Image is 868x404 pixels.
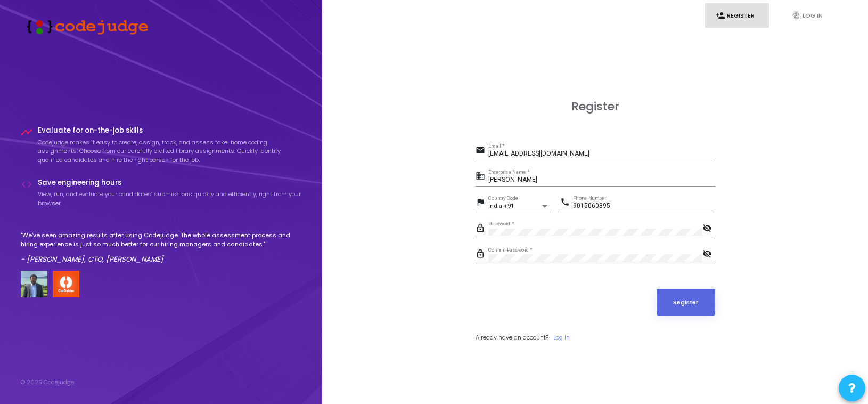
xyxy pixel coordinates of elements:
button: Register [657,289,715,316]
a: person_addRegister [705,3,769,28]
div: © 2025 Codejudge [21,378,74,387]
h4: Evaluate for on-the-job skills [38,126,302,135]
mat-icon: phone [560,197,573,209]
em: - [PERSON_NAME], CTO, [PERSON_NAME] [21,254,163,264]
p: View, run, and evaluate your candidates’ submissions quickly and efficiently, right from your bro... [38,190,302,207]
img: user image [21,271,47,297]
p: "We've seen amazing results after using Codejudge. The whole assessment process and hiring experi... [21,231,302,248]
mat-icon: business [476,171,488,183]
span: Already have an account? [476,333,548,342]
mat-icon: visibility_off [702,248,715,261]
input: Email [488,150,715,158]
i: fingerprint [791,11,801,20]
h4: Save engineering hours [38,179,302,187]
h3: Register [476,100,715,114]
img: company-logo [53,271,79,297]
input: Enterprise Name [488,176,715,184]
span: India +91 [488,203,514,209]
p: Codejudge makes it easy to create, assign, track, and assess take-home coding assignments. Choose... [38,138,302,165]
mat-icon: flag [476,197,488,209]
mat-icon: email [476,145,488,158]
i: timeline [21,126,32,138]
i: code [21,179,32,190]
mat-icon: visibility_off [702,223,715,236]
a: Log In [553,333,570,342]
mat-icon: lock_outline [476,248,488,261]
a: fingerprintLog In [781,3,845,28]
input: Phone Number [573,203,715,210]
i: person_add [716,11,725,20]
mat-icon: lock_outline [476,223,488,236]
